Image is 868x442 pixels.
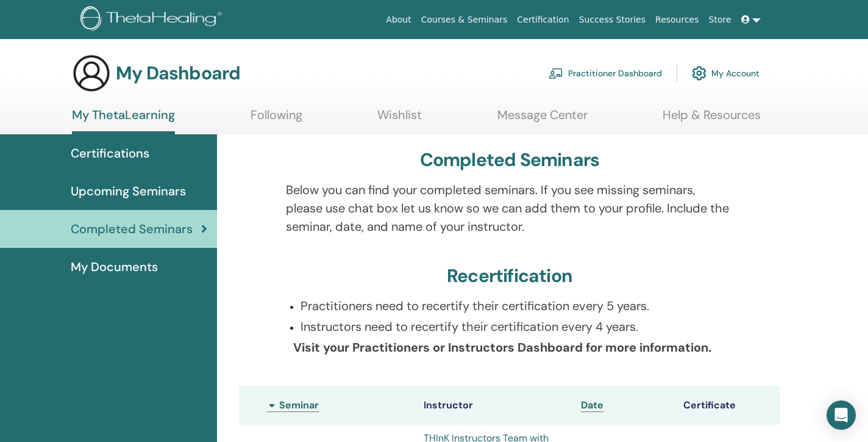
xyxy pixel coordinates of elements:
[377,107,422,131] a: Wishlist
[293,339,711,355] b: Visit your Practitioners or Instructors Dashboard for more information.
[574,9,650,31] a: Success Stories
[80,6,226,34] img: logo.png
[420,149,600,171] h3: Completed Seminars
[549,68,563,79] img: chalkboard-teacher.svg
[650,9,704,31] a: Resources
[581,399,603,412] a: Date
[581,399,603,411] span: Date
[71,258,158,276] span: My Documents
[381,9,416,31] a: About
[71,220,193,238] span: Completed Seminars
[827,400,856,430] div: Open Intercom Messenger
[72,54,111,93] img: generic-user-icon.jpg
[692,63,706,84] img: cog.svg
[251,107,302,131] a: Following
[677,386,780,425] th: Certificate
[512,9,574,31] a: Certification
[72,107,175,134] a: My ThetaLearning
[447,265,572,287] h3: Recertification
[301,317,734,336] p: Instructors need to recertify their certification every 4 years.
[549,60,662,87] a: Practitioner Dashboard
[418,386,575,425] th: Instructor
[286,181,734,236] p: Below you can find your completed seminars. If you see missing seminars, please use chat box let ...
[71,182,186,200] span: Upcoming Seminars
[704,9,736,31] a: Store
[301,297,734,315] p: Practitioners need to recertify their certification every 5 years.
[416,9,513,31] a: Courses & Seminars
[663,107,761,131] a: Help & Resources
[116,62,240,84] h3: My Dashboard
[692,60,759,87] a: My Account
[71,144,149,162] span: Certifications
[497,107,588,131] a: Message Center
